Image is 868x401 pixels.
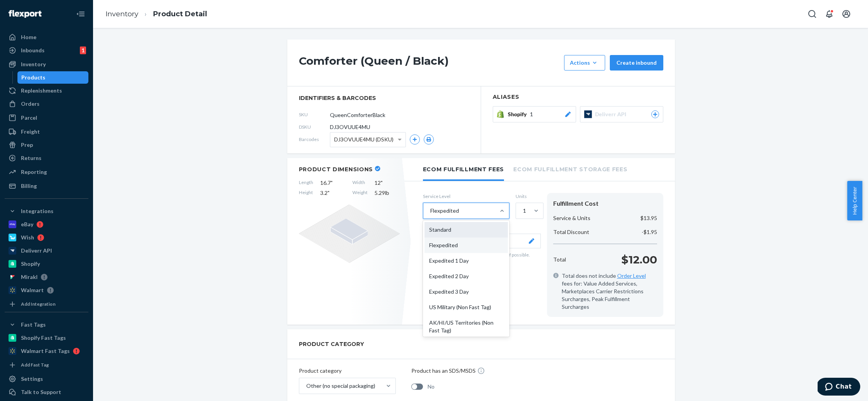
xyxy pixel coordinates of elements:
div: Shopify [21,260,40,268]
div: Settings [21,375,43,383]
a: Wish [5,231,88,244]
a: Settings [5,373,88,385]
h1: Comforter (Queen / Black) [299,55,560,71]
button: Deliverr API [580,106,663,122]
span: DJ3OVUUE4MU [330,123,370,131]
div: Walmart [21,286,44,294]
span: Barcodes [299,136,330,143]
h2: Product Dimensions [299,166,373,173]
button: Shopify1 [493,106,576,122]
div: Home [21,33,36,41]
div: Inventory [21,60,46,68]
div: Expedited 1 Day [425,253,508,268]
span: 12 [374,179,400,187]
div: Returns [21,154,41,162]
span: Width [352,179,368,187]
div: Prep [21,141,33,149]
a: Walmart Fast Tags [5,345,88,357]
button: Open account menu [839,6,854,22]
div: eBay [21,220,33,228]
div: Replenishments [21,87,62,95]
a: Inventory [105,10,138,18]
button: Open Search Box [804,6,820,22]
a: Inventory [5,58,88,71]
div: Standard [425,222,508,238]
span: " [381,179,383,186]
div: US Military (Non Fast Tag) [425,299,508,315]
button: Talk to Support [5,386,88,398]
button: Help Center [847,181,862,220]
span: 3.2 [320,189,345,197]
div: Talk to Support [21,388,61,396]
div: Inbounds [21,46,45,54]
span: Height [299,189,313,197]
iframe: Opens a widget where you can chat to one of our agents [818,378,860,397]
label: Units [516,193,541,200]
li: Ecom Fulfillment Fees [423,158,504,181]
div: Integrations [21,207,53,215]
a: Replenishments [5,84,88,97]
li: Ecom Fulfillment Storage Fees [513,158,627,179]
button: Fast Tags [5,318,88,331]
div: 1 [523,207,526,215]
span: " [331,179,333,186]
div: Fulfillment Cost [553,199,657,208]
span: Length [299,179,313,187]
a: Deliverr API [5,244,88,257]
span: 5.29 lb [374,189,400,197]
div: Orders [21,100,40,108]
a: Product Detail [153,10,207,18]
a: Parcel [5,112,88,124]
a: Shopify [5,258,88,270]
div: Add Integration [21,301,55,307]
a: Add Integration [5,299,88,309]
div: AK/HI/US Territories (Non Fast Tag) [425,315,508,338]
button: Close Navigation [73,6,88,22]
span: Shopify [508,110,530,118]
span: Weight [352,189,368,197]
img: Flexport logo [9,10,41,18]
h2: PRODUCT CATEGORY [299,337,364,351]
div: Parcel [21,114,37,122]
span: " [328,189,330,196]
span: 16.7 [320,179,345,187]
a: Mirakl [5,271,88,283]
a: Returns [5,152,88,164]
p: $13.95 [640,214,657,222]
p: Total Discount [553,228,589,236]
div: 1 [80,46,86,54]
div: Actions [570,59,599,67]
a: Billing [5,180,88,192]
div: Expedited 2 Day [425,268,508,284]
span: DJ3OVUUE4MU (DSKU) [334,133,393,146]
span: Deliverr API [595,110,629,118]
div: Fast Tags [21,321,46,329]
a: Home [5,31,88,43]
div: Billing [21,182,37,190]
a: Reporting [5,166,88,178]
p: Product category [299,367,396,375]
p: Total [553,256,566,263]
div: Reporting [21,168,47,176]
span: SKU [299,111,330,118]
div: Add Fast Tag [21,361,49,368]
a: Walmart [5,284,88,296]
div: Mirakl [21,273,38,281]
div: Freight [21,128,40,136]
button: Integrations [5,205,88,217]
input: Other (no special packaging) [305,382,306,390]
div: Wish [21,234,34,241]
div: Flexpedited [425,238,508,253]
a: Freight [5,126,88,138]
div: Shopify Fast Tags [21,334,66,342]
a: Inbounds1 [5,44,88,57]
a: Order Level [617,272,646,279]
button: Open notifications [821,6,837,22]
span: DSKU [299,124,330,130]
label: Service Level [423,193,509,200]
span: 1 [530,110,533,118]
input: FlexpeditedStandardFlexpeditedExpedited 1 DayExpedited 2 DayExpedited 3 DayUS Military (Non Fast ... [430,207,430,215]
a: Prep [5,139,88,151]
p: -$1.95 [642,228,657,236]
